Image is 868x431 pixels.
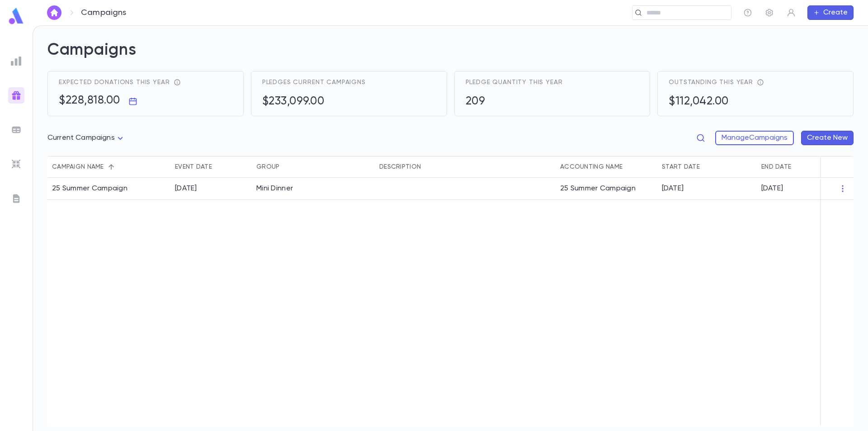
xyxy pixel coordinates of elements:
h5: $228,818.00 [59,94,120,108]
div: Mini Dinner [256,184,293,193]
img: campaigns_gradient.17ab1fa96dd0f67c2e976ce0b3818124.svg [11,90,22,101]
div: Event Date [175,156,212,178]
h5: 209 [466,95,486,109]
button: Create New [801,131,854,145]
div: Current Campaigns [47,129,126,147]
img: imports_grey.530a8a0e642e233f2baf0ef88e8c9fcb.svg [11,159,22,170]
img: batches_grey.339ca447c9d9533ef1741baa751efc33.svg [11,124,22,135]
h2: Campaigns [47,40,854,71]
p: Campaigns [81,8,127,18]
button: Sort [104,160,118,174]
span: Current Campaigns [47,134,115,142]
span: Pledges current campaigns [262,79,366,86]
img: logo [7,7,25,25]
span: Expected donations this year [59,79,170,86]
span: Pledge quantity this year [466,79,563,86]
div: End Date [761,156,791,178]
div: Description [375,156,556,178]
h5: $233,099.00 [262,95,325,109]
div: Accounting Name [560,156,623,178]
img: letters_grey.7941b92b52307dd3b8a917253454ce1c.svg [11,193,22,204]
img: reports_grey.c525e4749d1bce6a11f5fe2a8de1b229.svg [11,56,22,66]
div: Group [252,156,375,178]
div: 25 Summer Campaign [556,178,657,200]
h5: $112,042.00 [669,95,729,109]
div: Start Date [662,156,700,178]
button: Create [807,5,854,20]
div: Event Date [170,156,252,178]
div: total receivables - total income [753,79,764,86]
div: 25 Summer Campaign [52,184,127,193]
div: Campaign name [47,156,170,178]
div: Description [379,156,421,178]
img: home_white.a664292cf8c1dea59945f0da9f25487c.svg [49,9,60,16]
div: reflects total pledges + recurring donations expected throughout the year [170,79,181,86]
div: Accounting Name [556,156,657,178]
div: Campaign name [52,156,104,178]
button: ManageCampaigns [715,131,794,145]
span: Outstanding this year [669,79,753,86]
p: [DATE] [761,184,783,193]
div: Group [256,156,279,178]
div: Start Date [657,156,757,178]
p: [DATE] [662,184,684,193]
div: End Date [757,156,856,178]
div: 4/11/2025 [175,184,197,193]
